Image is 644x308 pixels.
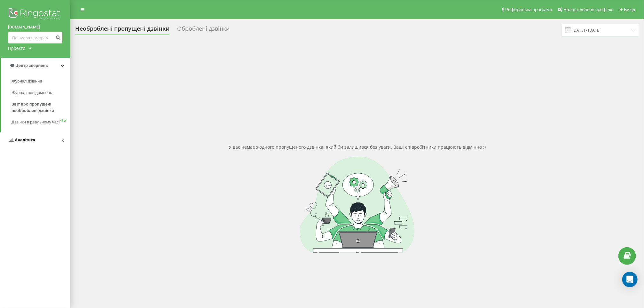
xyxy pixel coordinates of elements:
img: Ringostat logo [8,6,62,22]
div: Open Intercom Messenger [622,272,638,287]
span: Дзвінки в реальному часі [12,119,59,125]
div: Оброблені дзвінки [177,25,230,35]
span: Журнал повідомлень [12,90,52,96]
a: Дзвінки в реальному часіNEW [12,116,70,128]
a: [DOMAIN_NAME] [8,24,62,30]
div: Необроблені пропущені дзвінки [75,25,169,35]
span: Налаштування профілю [563,7,613,12]
a: Журнал дзвінків [12,75,70,87]
a: Журнал повідомлень [12,87,70,99]
span: Центр звернень [15,63,48,68]
span: Аналiтика [15,138,35,142]
div: Проекти [8,45,25,51]
span: Вихід [624,7,635,12]
span: Звіт про пропущені необроблені дзвінки [12,101,67,114]
span: Журнал дзвінків [12,78,42,84]
input: Пошук за номером [8,32,62,43]
span: Реферальна програма [506,7,553,12]
a: Центр звернень [1,58,70,73]
a: Звіт про пропущені необроблені дзвінки [12,99,70,116]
